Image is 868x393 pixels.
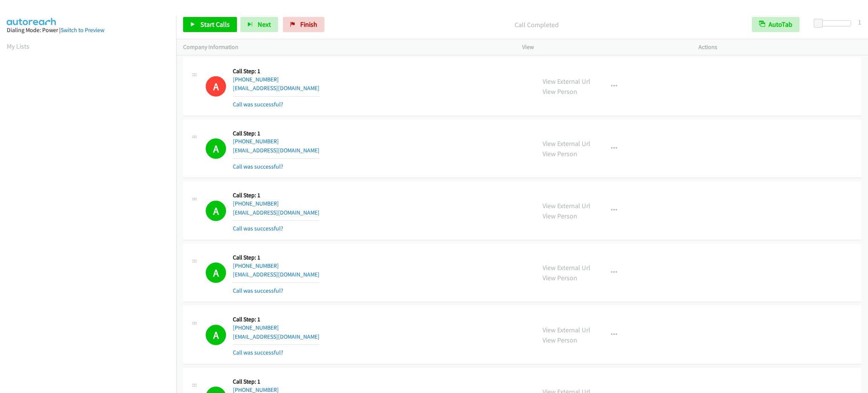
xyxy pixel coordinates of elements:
h5: Call Step: 1 [233,254,319,261]
h5: Call Step: 1 [233,68,319,75]
div: 1 [858,17,861,27]
button: Next [240,17,278,32]
a: Call was successful? [233,349,283,356]
a: View External Url [542,201,590,210]
a: Start Calls [183,17,237,32]
a: [EMAIL_ADDRESS][DOMAIN_NAME] [233,271,319,278]
p: View [522,43,685,52]
h1: A [206,263,226,283]
a: [PHONE_NUMBER] [233,138,279,145]
a: [PHONE_NUMBER] [233,200,279,207]
a: View External Url [542,263,590,272]
a: [EMAIL_ADDRESS][DOMAIN_NAME] [233,147,319,154]
p: Company Information [183,43,509,52]
a: [EMAIL_ADDRESS][DOMAIN_NAME] [233,209,319,216]
a: View External Url [542,77,590,86]
a: [EMAIL_ADDRESS][DOMAIN_NAME] [233,84,319,92]
a: My Lists [7,42,29,51]
a: View Person [542,212,577,220]
a: [PHONE_NUMBER] [233,324,279,331]
h5: Call Step: 1 [233,316,319,323]
h1: A [206,325,226,345]
a: Call was successful? [233,225,283,232]
a: Call was successful? [233,163,283,170]
span: Finish [300,20,317,29]
h5: Call Step: 1 [233,130,319,137]
a: [EMAIL_ADDRESS][DOMAIN_NAME] [233,333,319,340]
a: View Person [542,336,577,344]
a: View Person [542,149,577,158]
p: Actions [698,43,861,52]
span: Next [258,20,271,29]
a: View External Url [542,139,590,148]
span: Start Calls [200,20,230,29]
h1: A [206,138,226,159]
a: Call was successful? [233,101,283,108]
a: View External Url [542,325,590,334]
a: View Person [542,87,577,96]
h1: A [206,76,226,97]
h1: A [206,201,226,221]
a: View Person [542,273,577,282]
a: Call was successful? [233,287,283,294]
h5: Call Step: 1 [233,378,319,385]
div: Dialing Mode: Power | [7,26,170,35]
a: [PHONE_NUMBER] [233,76,279,83]
iframe: Resource Center [846,166,868,226]
button: AutoTab [752,17,799,32]
a: [PHONE_NUMBER] [233,262,279,269]
p: Call Completed [335,20,738,30]
h5: Call Step: 1 [233,192,319,199]
a: Finish [283,17,324,32]
a: Switch to Preview [61,26,104,34]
